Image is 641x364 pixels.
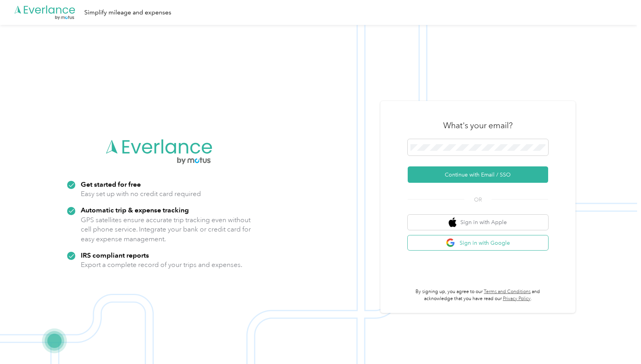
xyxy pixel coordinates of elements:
[81,189,201,199] p: Easy set up with no credit card required
[503,296,531,302] a: Privacy Policy
[464,196,492,204] span: OR
[81,180,141,188] strong: Get started for free
[443,120,513,131] h3: What's your email?
[484,289,531,295] a: Terms and Conditions
[446,238,456,248] img: google logo
[81,260,242,270] p: Export a complete record of your trips and expenses.
[84,8,171,18] div: Simplify mileage and expenses
[81,206,189,214] strong: Automatic trip & expense tracking
[408,166,548,183] button: Continue with Email / SSO
[408,215,548,230] button: apple logoSign in with Apple
[81,251,149,259] strong: IRS compliant reports
[408,288,548,302] p: By signing up, you agree to our and acknowledge that you have read our .
[81,215,251,244] p: GPS satellites ensure accurate trip tracking even without cell phone service. Integrate your bank...
[449,217,456,227] img: apple logo
[408,235,548,251] button: google logoSign in with Google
